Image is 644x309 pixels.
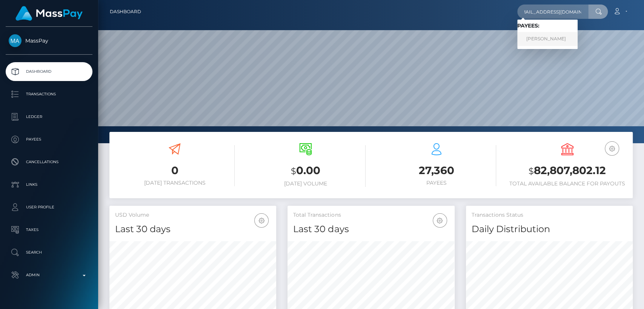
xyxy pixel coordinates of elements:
[9,34,22,47] img: MassPay
[9,156,89,168] p: Cancellations
[377,180,496,186] h6: Payees
[293,223,449,236] h4: Last 30 days
[293,211,449,219] h5: Total Transactions
[9,66,89,77] p: Dashboard
[6,220,92,239] a: Taxes
[291,166,296,176] small: $
[9,202,89,213] p: User Profile
[9,89,89,100] p: Transactions
[115,223,271,236] h4: Last 30 days
[246,181,366,187] h6: [DATE] Volume
[517,32,578,46] a: [PERSON_NAME]
[9,247,89,258] p: Search
[6,37,92,44] span: MassPay
[517,23,578,29] h6: Payees:
[377,163,496,178] h3: 27,360
[6,153,92,171] a: Cancellations
[507,181,627,187] h6: Total Available Balance for Payouts
[517,5,588,19] input: Search...
[6,130,92,149] a: Payees
[6,243,92,262] a: Search
[110,4,141,20] a: Dashboard
[15,6,83,21] img: MassPay Logo
[9,224,89,236] p: Taxes
[6,266,92,285] a: Admin
[115,163,235,178] h3: 0
[472,211,627,219] h5: Transactions Status
[9,134,89,145] p: Payees
[6,175,92,194] a: Links
[9,179,89,190] p: Links
[246,163,366,179] h3: 0.00
[529,166,534,176] small: $
[6,85,92,104] a: Transactions
[9,111,89,122] p: Ledger
[6,107,92,126] a: Ledger
[9,269,89,281] p: Admin
[507,163,627,179] h3: 82,807,802.12
[6,198,92,217] a: User Profile
[115,211,271,219] h5: USD Volume
[6,62,92,81] a: Dashboard
[115,180,235,186] h6: [DATE] Transactions
[472,223,627,236] h4: Daily Distribution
